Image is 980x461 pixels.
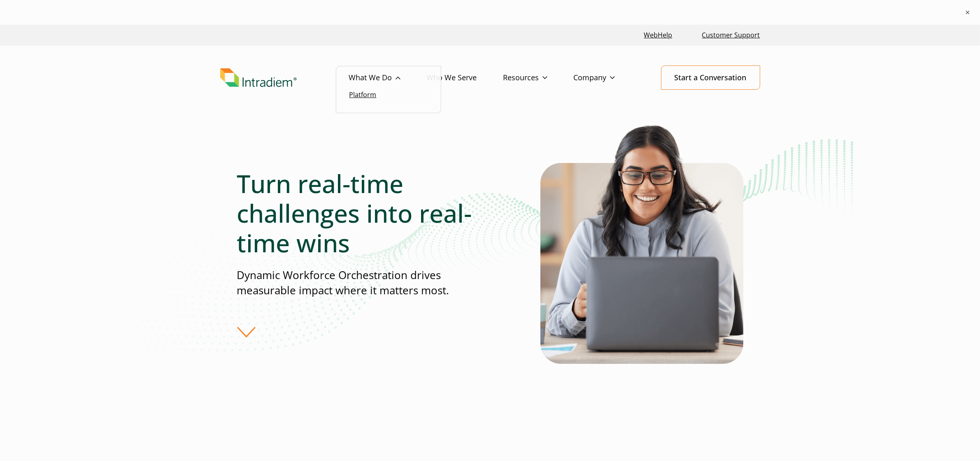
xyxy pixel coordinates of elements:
[237,169,490,258] h1: Turn real-time challenges into real-time wins
[349,90,377,99] a: Platform
[349,66,427,90] a: What We Do
[964,8,972,16] button: ×
[574,66,641,90] a: Company
[540,123,743,364] img: Solutions for Contact Center Teams
[503,66,574,90] a: Resources
[427,66,503,90] a: Who We Serve
[237,268,490,298] p: Dynamic Workforce Orchestration drives measurable impact where it matters most.
[699,26,764,44] a: Customer Support
[661,65,760,90] a: Start a Conversation
[220,68,297,87] img: Intradiem
[220,68,349,87] a: Link to homepage of Intradiem
[641,26,676,44] a: Link opens in a new window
